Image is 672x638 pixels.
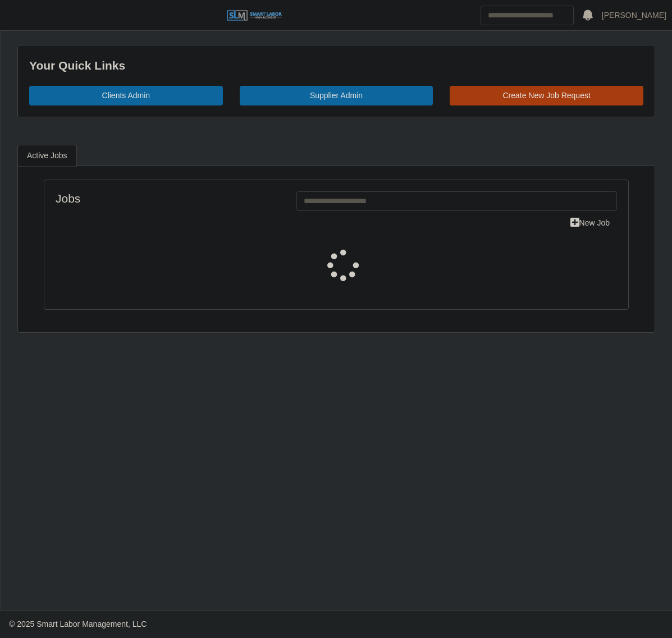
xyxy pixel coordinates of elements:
input: Search [481,6,574,25]
a: New Job [563,213,617,233]
a: Create New Job Request [450,86,643,105]
a: Supplier Admin [240,86,433,105]
h4: Jobs [56,191,280,205]
a: Clients Admin [29,86,223,105]
a: [PERSON_NAME] [602,10,666,21]
span: © 2025 Smart Labor Management, LLC [9,619,147,628]
a: Active Jobs [17,145,77,167]
img: SLM Logo [226,10,282,22]
div: Your Quick Links [29,57,643,75]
